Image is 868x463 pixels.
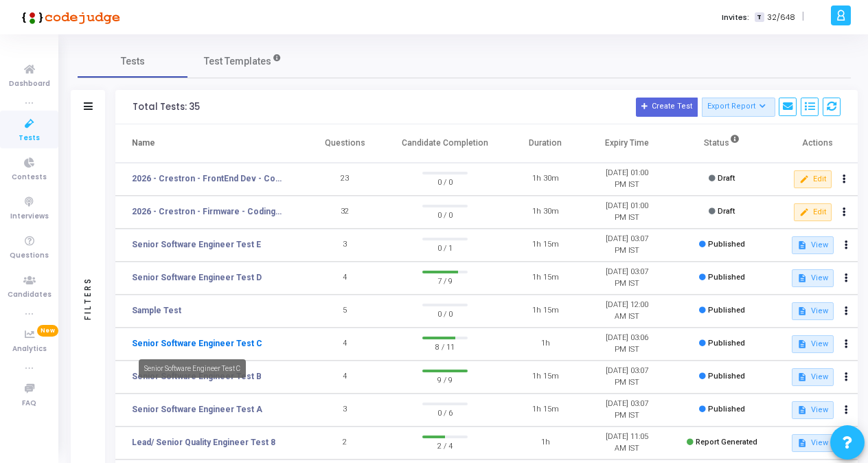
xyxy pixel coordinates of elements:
[767,12,795,23] span: 32/648
[422,438,468,452] span: 2 / 4
[667,124,776,163] th: Status
[799,207,809,217] mat-icon: edit
[708,405,745,414] span: Published
[204,54,271,69] span: Test Templates
[722,12,749,23] label: Invites:
[422,372,468,386] span: 9 / 9
[586,328,667,361] td: [DATE] 03:06 PM IST
[708,372,745,381] span: Published
[304,229,386,262] td: 3
[802,10,804,24] span: |
[505,295,586,328] td: 1h 15m
[792,269,834,287] button: View
[797,306,807,316] mat-icon: description
[304,394,386,427] td: 3
[696,438,757,447] span: Report Generated
[794,203,832,221] button: Edit
[304,295,386,328] td: 5
[792,368,834,386] button: View
[22,398,36,409] span: FAQ
[132,403,262,416] a: Senior Software Engineer Test A
[115,124,304,163] th: Name
[708,273,745,282] span: Published
[702,98,775,117] button: Export Report
[586,394,667,427] td: [DATE] 03:07 PM IST
[8,289,52,301] span: Candidates
[586,427,667,460] td: [DATE] 11:05 AM IST
[132,304,181,317] a: Sample Test
[708,240,745,249] span: Published
[422,405,468,419] span: 0 / 6
[304,163,386,196] td: 23
[797,240,807,250] mat-icon: description
[708,306,745,315] span: Published
[304,427,386,460] td: 2
[422,273,468,287] span: 7 / 9
[386,124,505,163] th: Candidate Completion
[792,434,834,452] button: View
[422,174,468,188] span: 0 / 0
[304,124,386,163] th: Questions
[797,438,807,448] mat-icon: description
[422,306,468,320] span: 0 / 0
[9,78,50,90] span: Dashboard
[304,196,386,229] td: 32
[37,325,58,337] span: New
[304,361,386,394] td: 4
[133,102,200,113] div: Total Tests: 35
[10,250,49,262] span: Questions
[718,174,735,183] span: Draft
[797,339,807,349] mat-icon: description
[505,196,586,229] td: 1h 30m
[121,54,145,69] span: Tests
[586,262,667,295] td: [DATE] 03:07 PM IST
[505,361,586,394] td: 1h 15m
[776,124,858,163] th: Actions
[718,207,735,216] span: Draft
[586,163,667,196] td: [DATE] 01:00 PM IST
[304,262,386,295] td: 4
[132,436,275,449] a: Lead/ Senior Quality Engineer Test 8
[797,372,807,382] mat-icon: description
[586,124,667,163] th: Expiry Time
[132,337,262,350] a: Senior Software Engineer Test C
[797,273,807,283] mat-icon: description
[586,229,667,262] td: [DATE] 03:07 PM IST
[304,328,386,361] td: 4
[12,343,47,355] span: Analytics
[586,361,667,394] td: [DATE] 03:07 PM IST
[586,196,667,229] td: [DATE] 01:00 PM IST
[797,405,807,415] mat-icon: description
[505,124,586,163] th: Duration
[799,174,809,184] mat-icon: edit
[792,302,834,320] button: View
[82,223,94,374] div: Filters
[792,335,834,353] button: View
[132,238,261,251] a: Senior Software Engineer Test E
[505,394,586,427] td: 1h 15m
[505,229,586,262] td: 1h 15m
[19,133,40,144] span: Tests
[792,236,834,254] button: View
[10,211,49,223] span: Interviews
[12,172,47,183] span: Contests
[17,3,120,31] img: logo
[422,240,468,254] span: 0 / 1
[794,170,832,188] button: Edit
[586,295,667,328] td: [DATE] 12:00 AM IST
[132,205,282,218] a: 2026 - Crestron - Firmware - Coding Test
[505,328,586,361] td: 1h
[792,401,834,419] button: View
[132,172,282,185] a: 2026 - Crestron - FrontEnd Dev - Coding Test
[755,12,764,23] span: T
[708,339,745,348] span: Published
[505,427,586,460] td: 1h
[139,359,246,378] div: Senior Software Engineer Test C
[636,98,698,117] button: Create Test
[505,262,586,295] td: 1h 15m
[505,163,586,196] td: 1h 30m
[132,271,262,284] a: Senior Software Engineer Test D
[422,207,468,221] span: 0 / 0
[422,339,468,353] span: 8 / 11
